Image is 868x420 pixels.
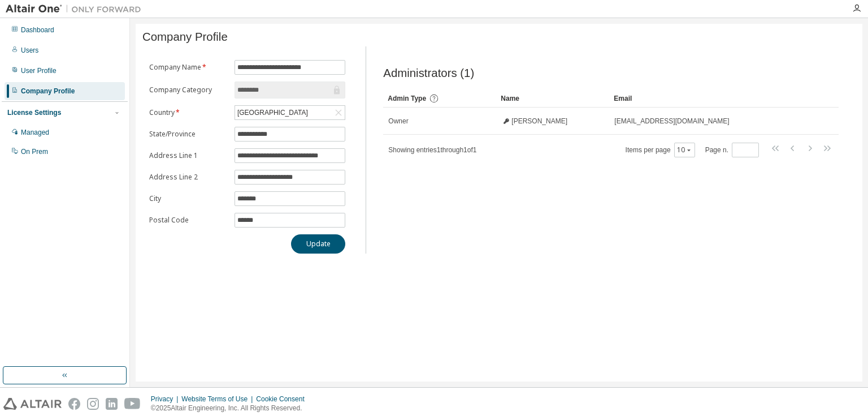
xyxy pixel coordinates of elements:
label: Country [149,108,228,117]
img: youtube.svg [124,398,141,410]
label: Company Category [149,85,228,95]
div: Dashboard [21,25,54,35]
div: User Profile [21,66,57,75]
div: Managed [21,128,49,137]
label: Postal Code [149,216,228,225]
span: [PERSON_NAME] [511,117,567,126]
span: Administrators (1) [383,67,474,80]
div: Name [501,89,605,108]
label: Address Line 2 [149,173,228,182]
p: © 2025 Altair Engineering, Inc. All Rights Reserved. [151,404,311,413]
div: Email [614,89,807,108]
span: Company Profile [142,31,228,44]
img: Altair One [6,3,147,15]
button: 10 [677,145,692,155]
img: linkedin.svg [106,398,118,410]
span: Page n. [705,143,759,157]
label: Company Name [149,63,228,72]
button: Update [291,234,345,254]
div: Users [21,46,38,55]
span: Items per page [626,143,695,157]
span: Showing entries 1 through 1 of 1 [388,146,476,154]
div: Cookie Consent [256,395,311,404]
div: [GEOGRAPHIC_DATA] [236,106,310,119]
div: License Settings [7,108,61,117]
span: Owner [388,117,408,126]
span: [EMAIL_ADDRESS][DOMAIN_NAME] [614,117,729,126]
div: Company Profile [21,87,75,96]
div: Privacy [151,395,181,404]
label: City [149,194,228,203]
img: instagram.svg [87,398,99,410]
label: State/Province [149,130,228,139]
span: Admin Type [388,95,426,102]
div: On Prem [21,147,48,156]
label: Address Line 1 [149,151,228,160]
div: [GEOGRAPHIC_DATA] [235,106,345,119]
div: Website Terms of Use [181,395,256,404]
img: facebook.svg [68,398,80,410]
img: altair_logo.svg [3,398,62,410]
